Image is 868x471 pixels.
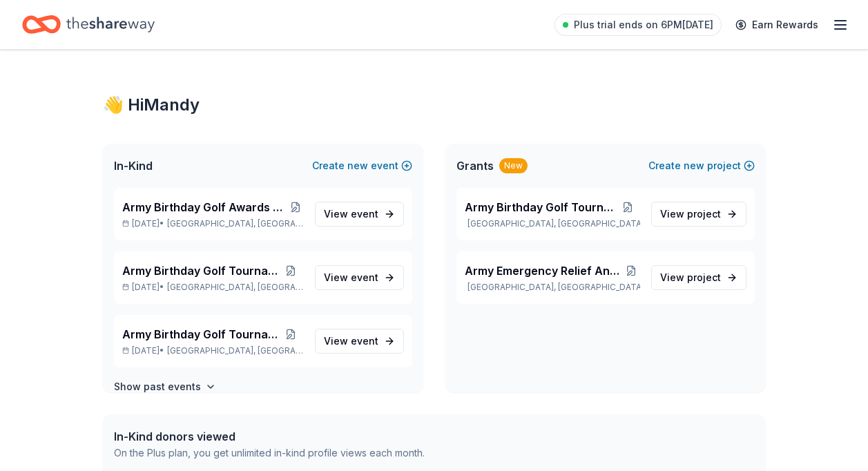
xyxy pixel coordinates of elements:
a: Home [22,8,155,41]
span: Army Emergency Relief Annual Giving Campaign [465,262,624,279]
p: [GEOGRAPHIC_DATA], [GEOGRAPHIC_DATA] [465,218,640,229]
a: View event [315,202,404,227]
span: Army Birthday Golf Tournament [465,199,616,215]
span: View [324,269,378,286]
span: [GEOGRAPHIC_DATA], [GEOGRAPHIC_DATA] [167,218,303,229]
span: Plus trial ends on 6PM[DATE] [574,17,713,33]
span: new [684,157,704,174]
button: Show past events [114,378,216,395]
button: Createnewproject [648,157,755,174]
p: [DATE] • [122,345,304,356]
span: View [660,206,721,222]
span: project [687,208,721,220]
p: [DATE] • [122,218,304,229]
span: [GEOGRAPHIC_DATA], [GEOGRAPHIC_DATA] [167,345,303,356]
a: View project [651,202,746,227]
span: View [324,333,378,349]
span: View [660,269,721,286]
h4: Show past events [114,378,201,395]
a: View event [315,329,404,354]
div: 👋 Hi Mandy [103,94,766,116]
span: event [351,208,378,220]
span: View [324,206,378,222]
span: [GEOGRAPHIC_DATA], [GEOGRAPHIC_DATA] [167,282,303,293]
div: New [499,158,528,173]
a: View event [315,265,404,290]
span: Army Birthday Golf Tournament [122,262,279,279]
span: Army Birthday Golf Awards Luncheon Silent Auction [122,199,288,215]
span: In-Kind [114,157,153,174]
span: event [351,335,378,347]
button: Createnewevent [312,157,412,174]
a: Plus trial ends on 6PM[DATE] [554,14,722,36]
p: [GEOGRAPHIC_DATA], [GEOGRAPHIC_DATA] [465,282,640,293]
span: Army Birthday Golf Tournament [122,326,279,343]
span: new [347,157,368,174]
span: event [351,271,378,283]
span: Grants [456,157,494,174]
span: project [687,271,721,283]
a: Earn Rewards [727,12,827,37]
div: In-Kind donors viewed [114,428,425,445]
a: View project [651,265,746,290]
p: [DATE] • [122,282,304,293]
div: On the Plus plan, you get unlimited in-kind profile views each month. [114,445,425,461]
